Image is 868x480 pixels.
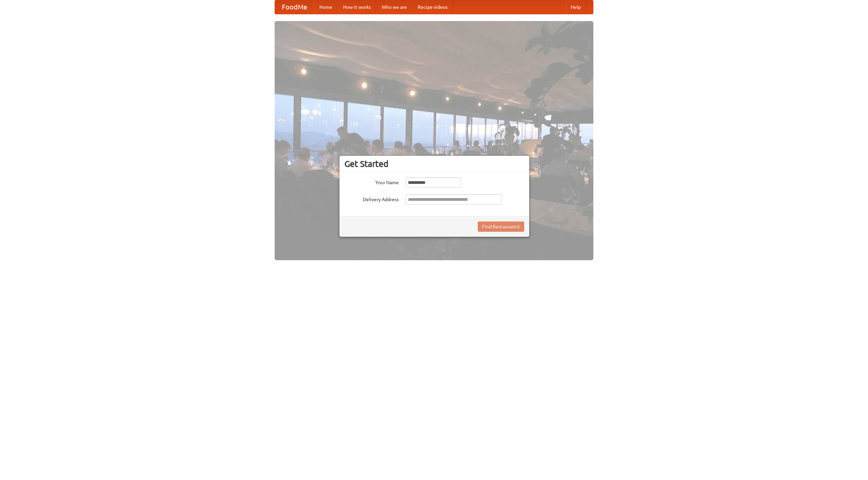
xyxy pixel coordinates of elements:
label: Your Name [344,177,399,186]
a: Home [314,0,338,14]
a: Recipe videos [412,0,453,14]
a: FoodMe [275,0,314,14]
h3: Get Started [344,159,524,169]
a: Help [565,0,586,14]
a: How it works [338,0,376,14]
button: Find Restaurants! [478,222,524,232]
a: Who we are [376,0,412,14]
label: Delivery Address [344,194,399,203]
